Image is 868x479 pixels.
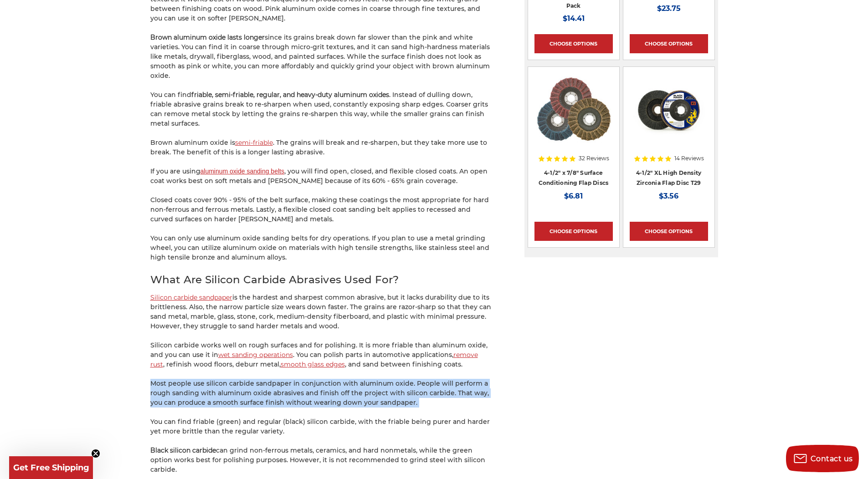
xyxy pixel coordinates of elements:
a: Scotch brite flap discs [534,73,613,152]
a: aluminum oxide sanding belts [200,168,284,175]
button: Close teaser [91,449,100,458]
a: 4-1/2" XL High Density Zirconia Flap Disc T29 [636,169,702,187]
span: $3.56 [659,192,678,200]
a: Choose Options [630,34,708,53]
a: smooth glass edges [281,360,345,368]
a: Choose Options [534,34,613,53]
span: Contact us [811,454,853,463]
button: Contact us [786,445,859,472]
span: $6.81 [564,192,583,200]
span: 32 Reviews [579,156,609,161]
a: 4-1/2" XL High Density Zirconia Flap Disc T29 [630,73,708,152]
a: 4-1/2" x 7/8" Surface Conditioning Flap Discs [539,169,609,187]
p: is the hardest and sharpest common abrasive, but it lacks durability due to its brittleness. Also... [150,293,492,331]
span: 14 Reviews [674,156,704,161]
img: 4-1/2" XL High Density Zirconia Flap Disc T29 [632,73,705,146]
p: You can find friable (green) and regular (black) silicon carbide, with the friable being purer an... [150,417,492,436]
strong: friable, semi-friable, regular, and heavy-duty aluminum oxides [191,91,389,99]
a: semi-friable [235,138,273,147]
p: can grind non-ferrous metals, ceramics, and hard nonmetals, while the green option works best for... [150,446,492,474]
p: Brown aluminum oxide is . The grains will break and re-sharpen, but they take more use to break. ... [150,138,492,157]
a: Choose Options [534,222,613,241]
p: If you are using , you will find open, closed, and flexible closed coats. An open coat works best... [150,167,492,186]
span: $14.41 [563,14,585,23]
a: Choose Options [630,222,708,241]
h2: What Are Silicon Carbide Abrasives Used For? [150,272,492,288]
span: Get Free Shipping [13,463,89,473]
p: Silicon carbide works well on rough surfaces and for polishing. It is more friable than aluminum ... [150,341,492,369]
strong: Black silicon carbide [150,446,216,454]
strong: Brown aluminum oxide lasts longer [150,33,265,41]
div: Get Free ShippingClose teaser [9,456,93,479]
p: You can find . Instead of dulling down, friable abrasive grains break to re-sharpen when used, co... [150,90,492,128]
span: $23.75 [657,4,681,13]
a: wet sanding operations [218,351,293,359]
img: Scotch brite flap discs [536,73,611,146]
p: Closed coats cover 90% - 95% of the belt surface, making these coatings the most appropriate for ... [150,195,492,224]
p: You can only use aluminum oxide sanding belts for dry operations. If you plan to use a metal grin... [150,234,492,262]
a: remove rust [150,351,478,368]
a: Silicon carbide sandpaper [150,293,232,301]
p: Most people use silicon carbide sandpaper in conjunction with aluminum oxide. People will perform... [150,379,492,408]
p: since its grains break down far slower than the pink and white varieties. You can find it in coar... [150,33,492,81]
